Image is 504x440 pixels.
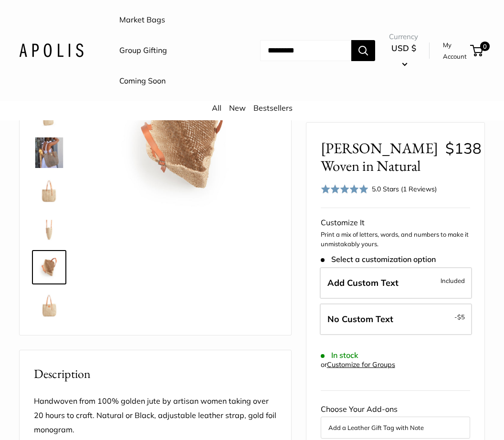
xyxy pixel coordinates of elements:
[34,137,64,168] img: Mercado Woven in Natural
[327,314,393,325] span: No Custom Text
[32,212,66,246] a: Mercado Woven in Natural
[443,39,467,63] a: My Account
[441,275,465,286] span: Included
[119,43,167,58] a: Group Gifting
[480,42,490,51] span: 0
[327,360,395,369] a: Customize for Groups
[212,103,221,113] a: All
[320,304,472,335] label: Leave Blank
[321,216,470,230] div: Customize It
[389,41,418,71] button: USD $
[321,255,436,264] span: Select a customization option
[260,40,351,61] input: Search...
[321,230,470,249] p: Print a mix of letters, words, and numbers to make it unmistakably yours.
[445,139,482,157] span: $138
[320,267,472,299] label: Add Custom Text
[389,30,418,43] span: Currency
[119,13,165,27] a: Market Bags
[351,40,375,61] button: Search
[8,404,102,432] iframe: Sign Up via Text for Offers
[372,184,437,194] div: 5.0 Stars (1 Reviews)
[471,45,483,56] a: 0
[321,350,358,359] span: In stock
[32,288,66,323] a: Mercado Woven in Natural
[19,43,84,57] img: Apolis
[321,358,395,371] div: or
[34,176,64,206] img: Mercado Woven in Natural
[119,74,166,88] a: Coming Soon
[32,250,66,284] a: Mercado Woven in Natural
[327,277,399,288] span: Add Custom Text
[34,290,64,321] img: Mercado Woven in Natural
[32,174,66,208] a: Mercado Woven in Natural
[96,46,277,227] img: Mercado Woven in Natural
[454,311,465,323] span: -
[391,43,416,53] span: USD $
[321,139,438,175] span: [PERSON_NAME] Woven in Natural
[253,103,293,113] a: Bestsellers
[34,365,277,383] h2: Description
[321,182,437,196] div: 5.0 Stars (1 Reviews)
[321,402,470,438] div: Choose Your Add-ons
[34,252,64,283] img: Mercado Woven in Natural
[328,421,462,433] button: Add a Leather Gift Tag with Note
[229,103,246,113] a: New
[34,214,64,244] img: Mercado Woven in Natural
[34,394,277,437] p: Handwoven from 100% golden jute by artisan women taking over 20 hours to craft. Natural or Black,...
[457,313,465,321] span: $5
[32,136,66,170] a: Mercado Woven in Natural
